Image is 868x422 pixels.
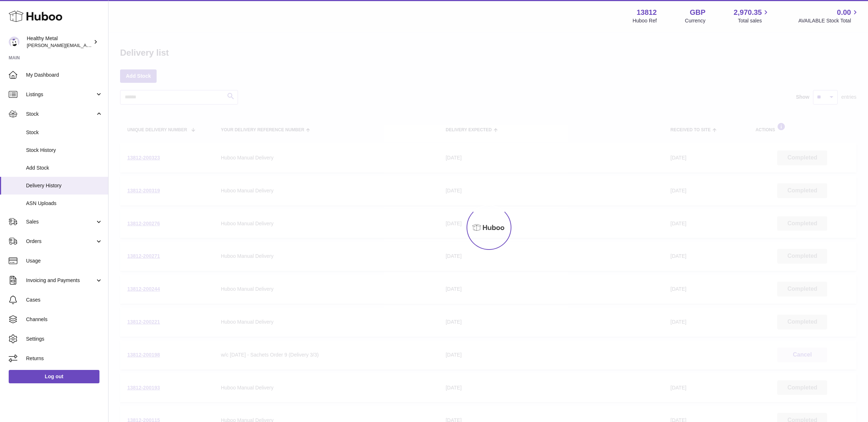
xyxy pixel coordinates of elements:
span: Add Stock [26,165,103,171]
span: Usage [26,257,103,264]
div: Currency [685,17,706,24]
span: Stock History [26,147,103,154]
div: Healthy Metal [27,35,92,49]
span: Settings [26,336,103,342]
span: Stock [26,111,95,118]
span: Cases [26,297,103,303]
span: Sales [26,218,95,225]
strong: GBP [690,8,705,17]
span: Returns [26,355,103,362]
span: Total sales [738,17,770,24]
span: My Dashboard [26,72,103,78]
a: 2,970.35 Total sales [734,8,770,24]
img: jose@healthy-metal.com [9,37,20,47]
span: Invoicing and Payments [26,277,95,284]
span: Orders [26,238,95,245]
span: Channels [26,316,103,323]
div: Huboo Ref [633,17,657,24]
span: 2,970.35 [734,8,762,17]
span: [PERSON_NAME][EMAIL_ADDRESS][DOMAIN_NAME] [27,42,145,48]
span: Delivery History [26,182,103,189]
span: ASN Uploads [26,200,103,207]
span: AVAILABLE Stock Total [798,17,859,24]
span: 0.00 [837,8,851,17]
span: Listings [26,91,95,98]
span: Stock [26,129,103,136]
a: Log out [9,370,99,383]
strong: 13812 [637,8,657,17]
a: 0.00 AVAILABLE Stock Total [798,8,859,24]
